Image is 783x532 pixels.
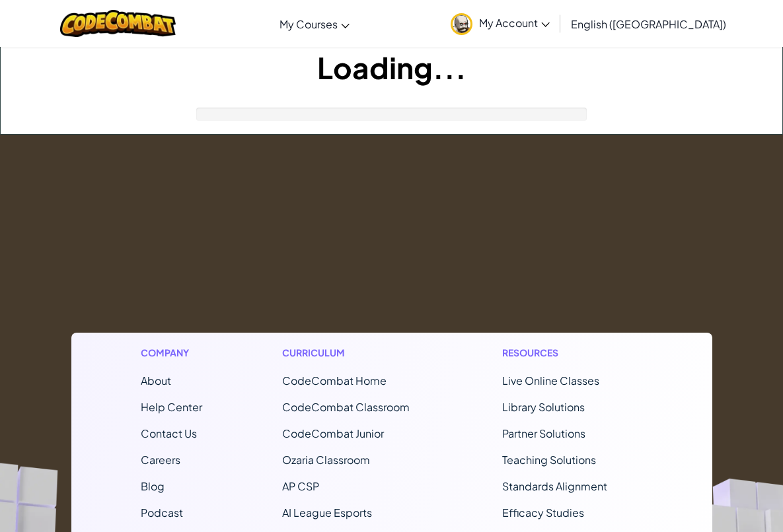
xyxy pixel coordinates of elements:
h1: Curriculum [282,346,423,360]
span: CodeCombat Home [282,374,387,387]
a: Ozaria Classroom [282,453,370,467]
a: AI League Esports [282,506,372,519]
a: Teaching Solutions [502,453,596,467]
a: About [141,374,171,387]
img: avatar [451,13,472,35]
a: English ([GEOGRAPHIC_DATA]) [564,6,733,42]
a: Blog [141,479,165,493]
a: CodeCombat Junior [282,426,384,440]
a: AP CSP [282,479,319,493]
a: Careers [141,453,180,467]
h1: Company [141,346,202,360]
a: Help Center [141,400,202,414]
img: CodeCombat logo [60,10,176,37]
a: My Account [444,3,556,44]
span: My Courses [280,17,338,31]
span: My Account [479,16,550,30]
a: My Courses [273,6,356,42]
a: Partner Solutions [502,426,585,440]
h1: Resources [502,346,643,360]
a: Standards Alignment [502,479,607,493]
a: Library Solutions [502,400,585,414]
span: Contact Us [141,426,197,440]
a: Podcast [141,506,183,519]
a: CodeCombat Classroom [282,400,410,414]
span: English ([GEOGRAPHIC_DATA]) [571,17,726,31]
a: Live Online Classes [502,374,599,387]
h1: Loading... [1,47,782,88]
a: Efficacy Studies [502,506,584,519]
